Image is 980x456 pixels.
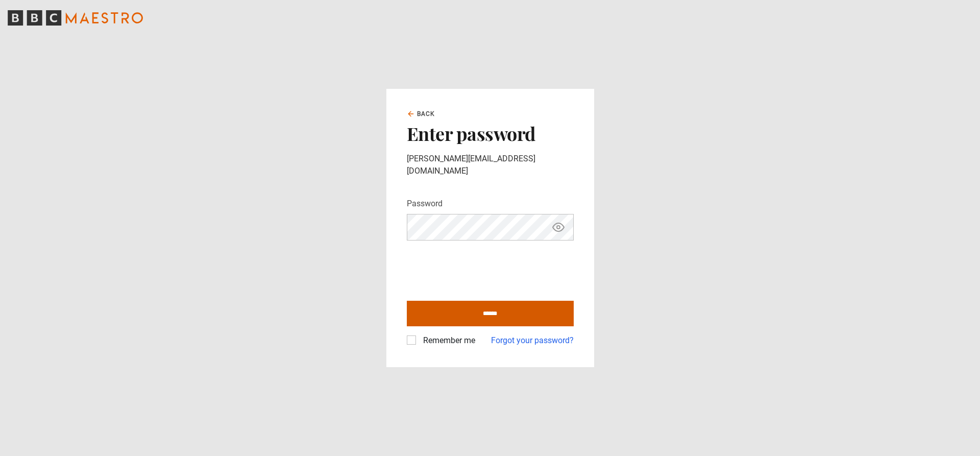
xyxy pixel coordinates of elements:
[419,334,475,347] label: Remember me
[417,109,435,118] span: Back
[550,219,567,236] button: Show password
[407,249,562,289] iframe: reCAPTCHA
[407,198,443,210] label: Password
[407,109,435,118] a: Back
[8,10,143,26] svg: BBC Maestro
[491,334,574,347] a: Forgot your password?
[407,153,574,177] p: [PERSON_NAME][EMAIL_ADDRESS][DOMAIN_NAME]
[407,123,574,144] h2: Enter password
